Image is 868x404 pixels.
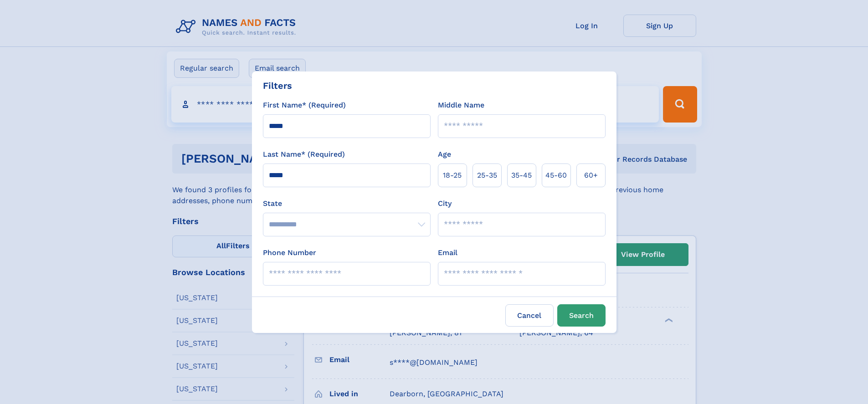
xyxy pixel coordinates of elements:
[438,149,451,160] label: Age
[263,79,292,92] div: Filters
[443,170,462,181] span: 18‑25
[263,149,345,160] label: Last Name* (Required)
[545,170,567,181] span: 45‑60
[505,304,554,327] label: Cancel
[477,170,497,181] span: 25‑35
[584,170,598,181] span: 60+
[263,247,316,258] label: Phone Number
[438,247,457,258] label: Email
[263,198,431,209] label: State
[438,198,452,209] label: City
[557,304,606,327] button: Search
[438,100,484,111] label: Middle Name
[263,100,346,111] label: First Name* (Required)
[511,170,532,181] span: 35‑45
